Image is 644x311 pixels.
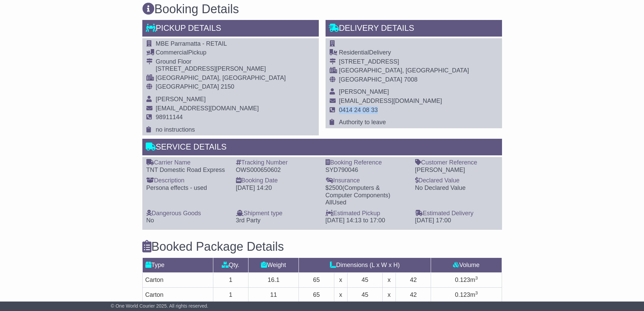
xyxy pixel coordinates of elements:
h3: Booking Details [142,2,502,16]
span: MBE Parramatta - RETAIL [156,40,227,47]
td: 45 [347,272,383,287]
td: Carton [142,272,213,287]
td: 11 [248,287,299,302]
div: [DATE] 14:20 [236,184,319,192]
span: 7008 [404,76,418,83]
div: [STREET_ADDRESS] [339,58,469,66]
div: Ground Floor [156,58,286,66]
div: OWS000650602 [236,166,319,174]
span: 3rd Party [236,217,261,224]
span: [GEOGRAPHIC_DATA] [339,76,402,83]
span: 2500 [329,184,342,191]
div: Booking Reference [326,159,408,166]
div: [GEOGRAPHIC_DATA], [GEOGRAPHIC_DATA] [339,67,469,74]
td: 1 [213,272,248,287]
td: m [431,287,502,302]
div: Persona effects - used [146,184,229,192]
td: 1 [213,287,248,302]
td: 65 [299,287,334,302]
div: TNT Domestic Road Express [146,166,229,174]
div: Dangerous Goods [146,210,229,217]
span: no instructions [156,126,195,133]
span: © One World Courier 2025. All rights reserved. [111,303,209,309]
div: Tracking Number [236,159,319,166]
h3: Booked Package Details [142,240,502,253]
div: Estimated Delivery [415,210,498,217]
div: AllUsed [326,199,408,206]
span: 0414 24 08 33 [339,107,378,113]
div: Booking Date [236,177,319,184]
td: Carton [142,287,213,302]
span: 2150 [221,83,234,90]
span: Residential [339,49,369,56]
div: Delivery [339,49,469,57]
div: Customer Reference [415,159,498,166]
span: 0.123 [455,291,470,298]
div: Delivery Details [326,20,502,38]
span: [GEOGRAPHIC_DATA] [156,83,219,90]
div: Insurance [326,177,408,184]
div: Carrier Name [146,159,229,166]
td: 42 [396,287,431,302]
span: 98911144 [156,114,183,120]
td: x [334,287,347,302]
span: [EMAIL_ADDRESS][DOMAIN_NAME] [156,105,259,112]
div: Description [146,177,229,184]
span: [EMAIL_ADDRESS][DOMAIN_NAME] [339,97,442,104]
td: Dimensions (L x W x H) [299,258,431,272]
span: 0.123 [455,276,470,283]
div: Shipment type [236,210,319,217]
sup: 3 [475,275,478,281]
div: Service Details [142,139,502,157]
div: Estimated Pickup [326,210,408,217]
td: m [431,272,502,287]
span: Authority to leave [339,119,386,126]
td: 45 [347,287,383,302]
td: Qty. [213,258,248,272]
span: Computers & Computer Components [326,184,388,199]
sup: 3 [475,290,478,295]
td: Type [142,258,213,272]
div: $ ( ) [326,184,408,206]
td: x [383,272,396,287]
td: Weight [248,258,299,272]
td: x [334,272,347,287]
div: [DATE] 17:00 [415,217,498,224]
div: [GEOGRAPHIC_DATA], [GEOGRAPHIC_DATA] [156,74,286,82]
td: x [383,287,396,302]
div: [DATE] 14:13 to 17:00 [326,217,408,224]
div: No Declared Value [415,184,498,192]
div: Pickup [156,49,286,57]
div: SYD790046 [326,166,408,174]
span: Commercial [156,49,188,56]
span: [PERSON_NAME] [156,96,206,103]
td: 42 [396,272,431,287]
td: 16.1 [248,272,299,287]
span: [PERSON_NAME] [339,88,389,95]
div: Pickup Details [142,20,319,38]
td: Volume [431,258,502,272]
span: No [146,217,154,224]
td: 65 [299,272,334,287]
div: Declared Value [415,177,498,184]
div: [STREET_ADDRESS][PERSON_NAME] [156,65,286,73]
div: [PERSON_NAME] [415,166,498,174]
